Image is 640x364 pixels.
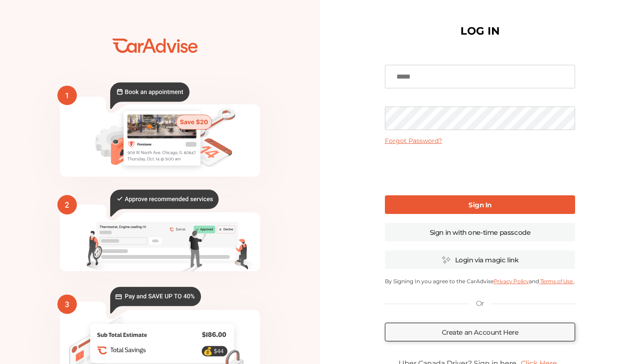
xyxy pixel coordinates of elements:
a: Create an Account Here [385,323,576,341]
b: Sign In [468,201,492,209]
p: By Signing In you agree to the CarAdvise and . [385,278,576,285]
img: magic_icon.32c66aac.svg [442,256,451,264]
a: Login via magic link [385,250,576,269]
a: Sign in with one-time passcode [385,223,576,241]
a: Terms of Use [539,278,574,285]
h1: LOG IN [460,27,500,36]
a: Privacy Policy [494,278,529,285]
a: Forgot Password? [385,137,442,145]
p: Or [476,299,484,309]
iframe: reCAPTCHA [412,152,548,186]
a: Sign In [385,195,576,214]
text: 💰 [203,346,213,356]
